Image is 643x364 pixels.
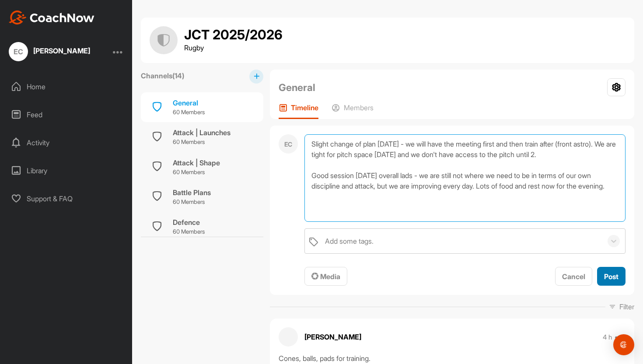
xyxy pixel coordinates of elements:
[603,333,612,342] p: 4 h
[279,353,626,364] div: Cones, balls, pads for training.
[173,198,211,206] p: 60 Members
[5,188,128,210] div: Support & FAQ
[304,134,626,222] textarea: Slight change of plan [DATE] - we will have the meeting first and then train after (front astro)....
[184,42,283,53] p: Rugby
[173,217,205,227] div: Defence
[173,138,231,147] p: 60 Members
[562,272,585,281] span: Cancel
[173,227,205,236] p: 60 Members
[613,334,634,355] div: Open Intercom Messenger
[33,47,90,54] div: [PERSON_NAME]
[173,127,231,138] div: Attack | Launches
[173,187,211,198] div: Battle Plans
[291,103,318,112] p: Timeline
[597,267,626,286] button: Post
[279,80,315,95] h2: General
[279,134,298,154] div: EC
[184,28,283,42] h1: JCT 2025/2026
[173,108,205,117] p: 60 Members
[141,70,184,81] label: Channels ( 14 )
[173,168,220,177] p: 60 Members
[304,267,347,286] button: Media
[5,104,128,126] div: Feed
[5,76,128,98] div: Home
[555,267,592,286] button: Cancel
[173,98,205,108] div: General
[619,301,634,312] p: Filter
[5,160,128,182] div: Library
[173,157,220,168] div: Attack | Shape
[9,10,94,24] img: CoachNow
[604,272,619,281] span: Post
[150,26,178,54] img: group
[344,103,374,112] p: Members
[311,272,340,281] span: Media
[304,332,361,342] p: [PERSON_NAME]
[325,236,374,246] div: Add some tags.
[5,132,128,154] div: Activity
[9,42,28,61] div: EC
